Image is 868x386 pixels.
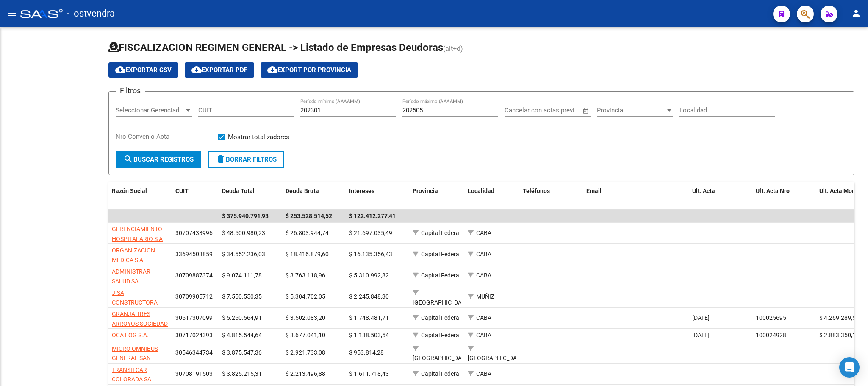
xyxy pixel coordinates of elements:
h3: Filtros [116,85,145,97]
span: Capital Federal [421,370,460,377]
span: Provincia [597,106,666,114]
span: $ 3.502.083,20 [286,314,325,321]
span: Buscar Registros [123,156,194,163]
span: $ 375.940.791,93 [222,213,269,219]
span: $ 16.135.356,43 [349,251,392,257]
datatable-header-cell: Ult. Acta [689,182,752,210]
span: [DATE] [692,332,710,338]
span: $ 2.213.496,88 [286,370,325,377]
button: Buscar Registros [116,151,201,168]
mat-icon: cloud_download [267,64,277,75]
datatable-header-cell: Deuda Total [219,182,282,210]
span: 30708191503 [175,370,213,377]
datatable-header-cell: Razón Social [108,182,172,210]
span: JISA CONSTRUCTORA EMPRENDIMIENTOS INMOBILIARIOS SRL [112,289,166,325]
span: CABA [476,314,491,321]
span: 30709905712 [175,293,213,300]
span: $ 26.803.944,74 [286,229,329,236]
span: $ 3.875.547,36 [222,349,262,356]
datatable-header-cell: Email [583,182,689,210]
datatable-header-cell: Provincia [409,182,464,210]
mat-icon: cloud_download [115,64,125,75]
span: [GEOGRAPHIC_DATA] [413,299,470,306]
span: Email [586,187,602,194]
span: - ostvendra [67,4,115,23]
span: $ 1.611.718,43 [349,370,389,377]
button: Exportar PDF [185,62,254,78]
span: Razón Social [112,187,147,194]
span: $ 253.528.514,52 [286,213,332,219]
span: $ 1.748.481,71 [349,314,389,321]
span: Exportar PDF [191,66,247,74]
span: Teléfonos [523,187,550,194]
span: CUIT [175,187,189,194]
span: 30707433996 [175,229,213,236]
span: $ 2.883.350,17 [819,332,859,338]
span: $ 4.269.289,56 [819,314,859,321]
span: Capital Federal [421,332,460,338]
span: Capital Federal [421,272,460,279]
span: Ult. Acta [692,187,715,194]
span: Seleccionar Gerenciador [116,106,184,114]
span: Ult. Acta Monto [819,187,861,194]
span: 33694503859 [175,251,213,257]
span: CABA [476,251,491,257]
mat-icon: delete [216,154,226,164]
div: Open Intercom Messenger [839,357,860,378]
span: $ 2.921.733,08 [286,349,325,356]
span: [GEOGRAPHIC_DATA] [468,355,525,361]
span: Mostrar totalizadores [228,132,289,142]
span: [GEOGRAPHIC_DATA] [413,355,470,361]
span: Provincia [413,187,438,194]
span: Localidad [468,187,494,194]
span: $ 953.814,28 [349,349,384,356]
span: CABA [476,229,491,236]
mat-icon: search [123,154,133,164]
span: 30709887374 [175,272,213,279]
span: 100025695 [756,314,786,321]
span: $ 3.677.041,10 [286,332,325,338]
span: $ 2.245.848,30 [349,293,389,300]
span: Capital Federal [421,314,460,321]
button: Export por Provincia [261,62,358,78]
span: $ 1.138.503,54 [349,332,389,338]
span: 30517307099 [175,314,213,321]
datatable-header-cell: Deuda Bruta [282,182,346,210]
span: Capital Federal [421,251,460,257]
span: MUÑIZ [476,293,494,300]
button: Exportar CSV [108,62,178,78]
button: Borrar Filtros [208,151,284,168]
span: MICRO OMNIBUS GENERAL SAN MARTIN S A C [112,345,158,372]
span: 100024928 [756,332,786,338]
span: ADMINISTRAR SALUD SA [112,268,150,285]
span: Deuda Bruta [286,187,319,194]
datatable-header-cell: Intereses [346,182,409,210]
span: Borrar Filtros [216,156,277,163]
span: $ 18.416.879,60 [286,251,329,257]
mat-icon: person [851,8,861,18]
datatable-header-cell: CUIT [172,182,219,210]
span: ORGANIZACION MEDICA S A [112,247,155,263]
span: Exportar CSV [115,66,172,74]
span: $ 5.250.564,91 [222,314,262,321]
span: $ 9.074.111,78 [222,272,262,279]
span: $ 122.412.277,41 [349,213,396,219]
span: OCA LOG S.A. [112,332,149,338]
mat-icon: menu [7,8,17,18]
span: Ult. Acta Nro [756,187,790,194]
span: $ 3.825.215,31 [222,370,262,377]
datatable-header-cell: Teléfonos [519,182,583,210]
span: (alt+d) [443,45,463,53]
span: CABA [476,272,491,279]
datatable-header-cell: Ult. Acta Nro [752,182,816,210]
datatable-header-cell: Localidad [464,182,519,210]
span: $ 3.763.118,96 [286,272,325,279]
span: $ 4.815.544,64 [222,332,262,338]
span: $ 5.304.702,05 [286,293,325,300]
span: 30717024393 [175,332,213,338]
span: GERENCIAMIENTO HOSPITALARIO S A [112,226,163,242]
span: Intereses [349,187,374,194]
span: $ 7.550.550,35 [222,293,262,300]
span: $ 5.310.992,82 [349,272,389,279]
span: Deuda Total [222,187,255,194]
